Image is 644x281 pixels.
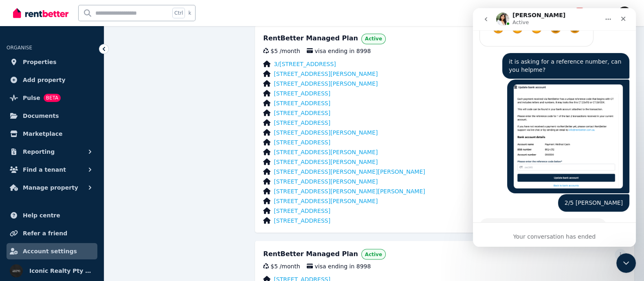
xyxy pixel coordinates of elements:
[23,165,66,175] span: Find a tenant
[274,216,330,224] a: [STREET_ADDRESS]
[23,147,55,157] span: Reporting
[616,253,636,273] iframe: Intercom live chat
[274,206,330,215] a: [STREET_ADDRESS]
[274,157,378,166] a: [STREET_ADDRESS][PERSON_NAME]
[274,99,330,107] a: [STREET_ADDRESS]
[274,79,378,87] a: [STREET_ADDRESS][PERSON_NAME]
[7,108,97,124] a: Documents
[7,72,97,88] a: Add property
[7,179,97,196] button: Manage property
[263,46,300,55] div: $5 / month
[7,144,97,160] button: Reporting
[23,129,62,139] span: Marketplace
[274,148,378,156] a: [STREET_ADDRESS][PERSON_NAME]
[274,108,330,117] a: [STREET_ADDRESS]
[7,45,32,51] span: ORGANISE
[7,54,97,70] a: Properties
[23,228,67,238] span: Refer a friend
[274,118,330,126] a: [STREET_ADDRESS]
[7,243,97,259] a: Account settings
[274,187,425,195] a: [STREET_ADDRESS][PERSON_NAME][PERSON_NAME]
[274,60,336,68] a: 3/[STREET_ADDRESS]
[307,46,371,55] span: visa ending in 8998
[7,126,97,142] a: Marketplace
[29,266,94,276] span: Iconic Realty Pty Ltd
[23,57,57,67] span: Properties
[473,8,636,247] iframe: Intercom live chat
[23,93,40,103] span: Pulse
[23,210,60,220] span: Help centre
[13,7,68,19] img: RentBetter
[7,207,97,223] a: Help centre
[274,128,378,136] a: [STREET_ADDRESS][PERSON_NAME]
[274,167,425,175] a: [STREET_ADDRESS][PERSON_NAME][PERSON_NAME]
[7,210,156,245] div: Rochelle says…
[188,10,191,16] span: k
[365,251,382,257] span: Active
[172,8,185,18] span: Ctrl
[274,197,378,205] a: [STREET_ADDRESS][PERSON_NAME]
[263,249,358,259] div: RentBetter Managed Plan
[23,111,59,121] span: Documents
[618,7,631,20] img: Iconic Realty Pty Ltd
[274,177,378,185] a: [STREET_ADDRESS][PERSON_NAME]
[23,183,78,192] span: Manage property
[10,264,23,277] img: Iconic Realty Pty Ltd
[23,246,77,256] span: Account settings
[274,138,330,146] a: [STREET_ADDRESS]
[307,262,371,270] span: visa ending in 8998
[7,162,97,178] button: Find a tenant
[23,75,66,85] span: Add property
[263,262,300,270] div: $5 / month
[7,225,97,241] a: Refer a friend
[274,89,330,97] a: [STREET_ADDRESS]
[274,69,378,77] a: [STREET_ADDRESS][PERSON_NAME]
[7,90,97,106] a: PulseBETA
[44,94,61,102] span: BETA
[263,33,358,44] div: RentBetter Managed Plan
[575,8,585,13] span: 219
[365,35,382,42] span: Active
